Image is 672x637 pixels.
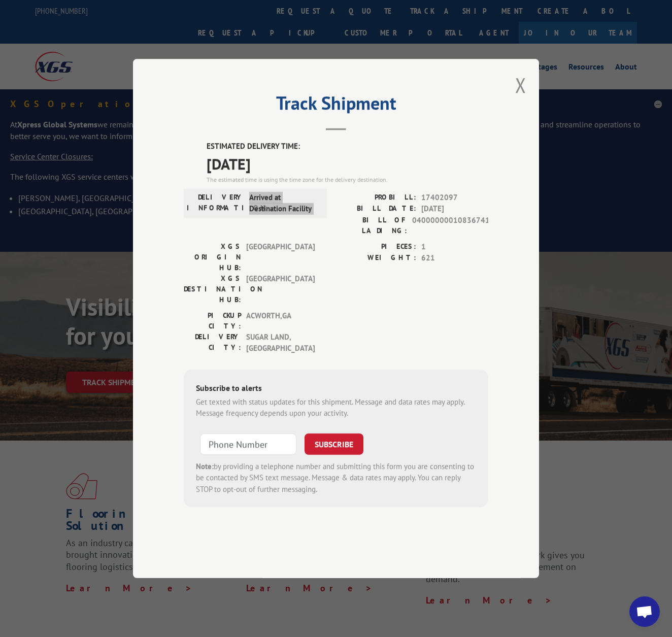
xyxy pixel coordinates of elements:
[187,192,244,215] label: DELIVERY INFORMATION:
[184,96,488,115] h2: Track Shipment
[207,141,488,152] label: ESTIMATED DELIVERY TIME:
[184,273,241,305] label: XGS DESTINATION HUB:
[246,310,315,331] span: ACWORTH , GA
[207,175,488,184] div: The estimated time is using the time zone for the delivery destination.
[629,596,660,627] a: Open chat
[412,215,488,236] span: 04000000010836741
[196,461,476,495] div: by providing a telephone number and submitting this form you are consenting to be contacted by SM...
[336,192,416,204] label: PROBILL:
[246,331,315,354] span: SUGAR LAND , [GEOGRAPHIC_DATA]
[305,433,363,455] button: SUBSCRIBE
[336,252,416,264] label: WEIGHT:
[421,241,488,253] span: 1
[246,273,315,305] span: [GEOGRAPHIC_DATA]
[184,331,241,354] label: DELIVERY CITY:
[196,461,214,471] strong: Note:
[196,382,476,396] div: Subscribe to alerts
[246,241,315,273] span: [GEOGRAPHIC_DATA]
[184,310,241,331] label: PICKUP CITY:
[207,152,488,175] span: [DATE]
[421,203,488,215] span: [DATE]
[336,241,416,253] label: PIECES:
[336,215,407,236] label: BILL OF LADING:
[249,192,318,215] span: Arrived at Destination Facility
[515,72,526,98] button: Close modal
[336,203,416,215] label: BILL DATE:
[184,241,241,273] label: XGS ORIGIN HUB:
[200,433,296,455] input: Phone Number
[421,192,488,204] span: 17402097
[196,396,476,419] div: Get texted with status updates for this shipment. Message and data rates may apply. Message frequ...
[421,252,488,264] span: 621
